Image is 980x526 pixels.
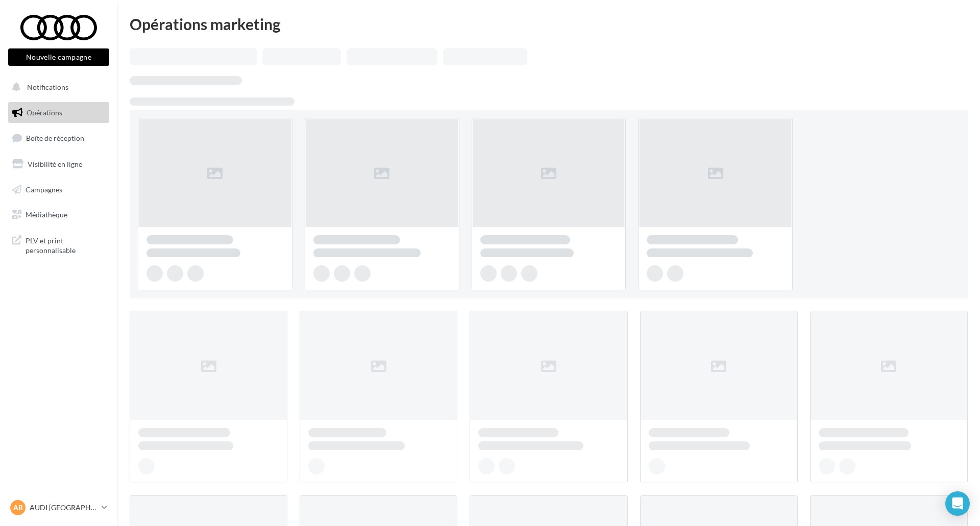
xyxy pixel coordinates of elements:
button: Notifications [6,77,107,98]
p: AUDI [GEOGRAPHIC_DATA] [30,503,97,513]
div: Opérations marketing [130,16,968,32]
button: Nouvelle campagne [8,48,109,66]
span: PLV et print personnalisable [26,234,105,256]
a: PLV et print personnalisable [6,230,111,260]
span: Visibilité en ligne [28,160,82,168]
span: AR [13,503,23,513]
span: Opérations [27,108,62,117]
span: Boîte de réception [26,134,84,142]
div: Open Intercom Messenger [945,491,970,516]
a: Visibilité en ligne [6,154,111,175]
a: Campagnes [6,179,111,201]
a: Opérations [6,102,111,123]
a: Médiathèque [6,204,111,226]
span: Notifications [27,83,68,91]
span: Campagnes [26,185,62,193]
a: AR AUDI [GEOGRAPHIC_DATA] [8,498,109,517]
span: Médiathèque [26,210,67,219]
a: Boîte de réception [6,127,111,149]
